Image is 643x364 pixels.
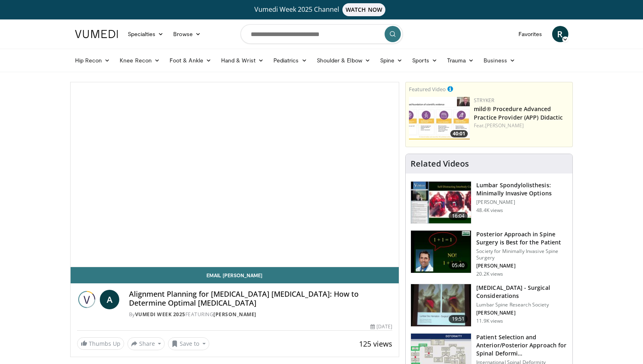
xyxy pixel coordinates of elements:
[370,323,392,330] div: [DATE]
[71,82,399,267] video-js: Video Player
[552,26,568,42] a: R
[476,248,568,261] p: Society for Minimally Invasive Spine Surgery
[165,52,216,69] a: Foot & Ankle
[449,261,468,270] span: 05:40
[476,302,568,308] p: Lumbar Spine Research Society
[476,318,503,324] p: 11.9K views
[127,337,165,350] button: Share
[474,122,569,129] div: Feat.
[123,26,169,42] a: Specialties
[129,311,393,318] div: By FEATURING
[411,284,568,327] a: 19:51 [MEDICAL_DATA] - Surgical Considerations Lumbar Spine Research Society [PERSON_NAME] 11.9K ...
[115,52,165,69] a: Knee Recon
[269,52,312,69] a: Pediatrics
[476,333,568,358] h3: Patient Selection and Anterior/Posterior Approach for Spinal Deformi…
[407,52,442,69] a: Sports
[70,52,115,69] a: Hip Recon
[449,315,468,323] span: 19:51
[450,130,468,137] span: 40:01
[409,97,470,139] a: 40:01
[409,97,470,139] img: 4f822da0-6aaa-4e81-8821-7a3c5bb607c6.150x105_q85_crop-smart_upscale.jpg
[375,52,407,69] a: Spine
[100,290,119,309] a: A
[216,52,269,69] a: Hand & Wrist
[449,212,468,220] span: 16:04
[359,339,392,349] span: 125 views
[71,267,399,283] a: Email [PERSON_NAME]
[135,311,185,318] a: Vumedi Week 2025
[514,26,547,42] a: Favorites
[75,30,118,38] img: VuMedi Logo
[476,199,568,206] p: [PERSON_NAME]
[342,3,385,16] span: WATCH NOW
[411,230,568,277] a: 05:40 Posterior Approach in Spine Surgery is Best for the Patient Society for Minimally Invasive ...
[168,26,206,42] a: Browse
[476,207,503,214] p: 48.4K views
[476,271,503,277] p: 20.2K views
[474,105,563,121] a: mild® Procedure Advanced Practice Provider (APP) Didactic
[213,311,256,318] a: [PERSON_NAME]
[485,122,524,129] a: [PERSON_NAME]
[411,284,471,326] img: df977cbb-5756-427a-b13c-efcd69dcbbf0.150x105_q85_crop-smart_upscale.jpg
[411,159,469,169] h4: Related Videos
[411,181,568,224] a: 16:04 Lumbar Spondylolisthesis: Minimally Invasive Options [PERSON_NAME] 48.4K views
[77,290,97,309] img: Vumedi Week 2025
[476,230,568,246] h3: Posterior Approach in Spine Surgery is Best for the Patient
[241,24,403,44] input: Search topics, interventions
[476,181,568,197] h3: Lumbar Spondylolisthesis: Minimally Invasive Options
[479,52,520,69] a: Business
[129,290,393,307] h4: Alignment Planning for [MEDICAL_DATA] [MEDICAL_DATA]: How to Determine Optimal [MEDICAL_DATA]
[411,182,471,224] img: 9f1438f7-b5aa-4a55-ab7b-c34f90e48e66.150x105_q85_crop-smart_upscale.jpg
[476,310,568,316] p: [PERSON_NAME]
[168,337,209,350] button: Save to
[476,263,568,269] p: [PERSON_NAME]
[312,52,375,69] a: Shoulder & Elbow
[411,231,471,273] img: 3b6f0384-b2b2-4baa-b997-2e524ebddc4b.150x105_q85_crop-smart_upscale.jpg
[77,337,124,350] a: Thumbs Up
[476,284,568,300] h3: [MEDICAL_DATA] - Surgical Considerations
[409,86,446,93] small: Featured Video
[474,97,494,104] a: Stryker
[442,52,479,69] a: Trauma
[76,3,567,16] a: Vumedi Week 2025 ChannelWATCH NOW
